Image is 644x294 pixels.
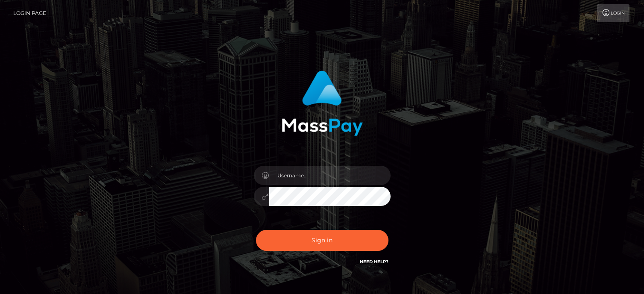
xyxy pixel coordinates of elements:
[13,4,46,22] a: Login Page
[282,71,363,136] img: MassPay Login
[597,4,629,22] a: Login
[256,230,388,251] button: Sign in
[269,166,391,185] input: Username...
[360,259,388,265] a: Need Help?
